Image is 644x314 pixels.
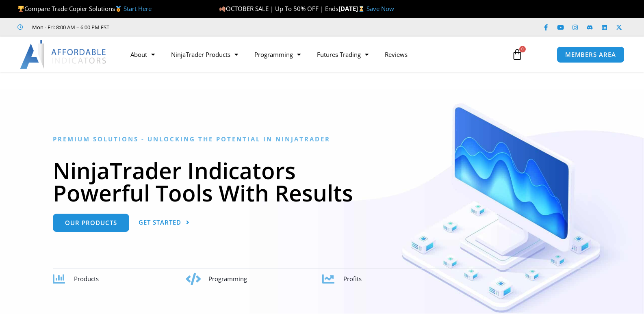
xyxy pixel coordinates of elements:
[338,4,366,13] strong: [DATE]
[122,45,163,64] a: About
[139,214,190,232] a: Get Started
[557,46,624,63] a: MEMBERS AREA
[343,275,362,283] span: Profits
[53,135,591,143] h6: Premium Solutions - Unlocking the Potential in NinjaTrader
[163,45,246,64] a: NinjaTrader Products
[115,6,121,12] img: 🥇
[208,275,247,283] span: Programming
[366,4,394,13] a: Save Now
[30,22,109,32] span: Mon - Fri: 8:00 AM – 6:00 PM EST
[20,40,107,69] img: LogoAI | Affordable Indicators – NinjaTrader
[309,45,377,64] a: Futures Trading
[219,4,338,13] span: OCTOBER SALE | Up To 50% OFF | Ends
[17,4,152,13] span: Compare Trade Copier Solutions
[53,214,129,232] a: Our Products
[18,6,24,12] img: 🏆
[122,45,502,64] nav: Menu
[219,6,226,12] img: 🍂
[53,159,591,204] h1: NinjaTrader Indicators Powerful Tools With Results
[499,43,535,66] a: 0
[121,23,243,31] iframe: Customer reviews powered by Trustpilot
[139,219,181,225] span: Get Started
[65,220,117,226] span: Our Products
[358,6,364,12] img: ⌛
[74,275,99,283] span: Products
[565,52,616,58] span: MEMBERS AREA
[377,45,416,64] a: Reviews
[519,46,526,52] span: 0
[124,4,152,13] a: Start Here
[246,45,309,64] a: Programming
